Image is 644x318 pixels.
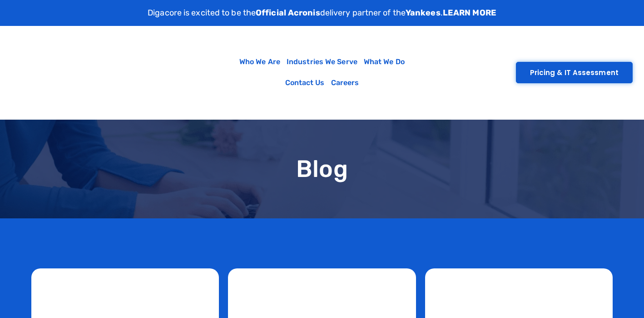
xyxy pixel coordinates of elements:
a: Industries We Serve [283,51,361,72]
p: Digacore is excited to be the delivery partner of the . [148,7,496,19]
a: What We Do [361,51,408,72]
span: Pricing & IT Assessment [530,69,619,76]
h1: Blog [31,156,613,182]
a: Who We Are [236,51,283,72]
a: Contact Us [282,72,328,93]
a: LEARN MORE [443,8,496,18]
a: Pricing & IT Assessment [516,62,633,83]
a: Careers [328,72,362,93]
img: Digacore Logo [16,30,214,115]
strong: Official Acronis [256,8,320,18]
strong: Yankees [406,8,441,18]
nav: Menu [218,51,426,93]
